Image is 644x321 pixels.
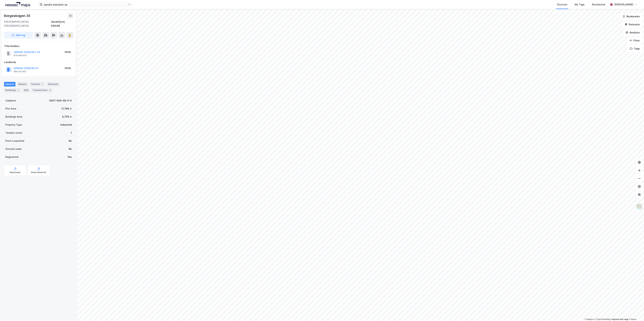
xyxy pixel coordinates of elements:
[575,3,585,7] div: My Tags
[67,155,72,159] div: Yes
[623,29,643,36] button: Analysis
[31,88,53,93] div: Transactions
[14,54,27,57] div: 979 669 615
[71,131,72,135] div: 1
[592,3,605,7] div: Residential
[5,123,22,127] div: Property Type
[627,45,643,52] button: Tags
[614,3,633,7] div: [PERSON_NAME]
[4,60,73,64] div: Landlords
[620,13,643,20] button: Bookmarks
[4,32,33,39] button: Add tag
[48,89,52,92] div: 3
[5,155,18,159] div: Registered
[585,318,594,320] a: Mapbox
[23,88,30,93] div: ESG
[62,115,72,119] div: 4,705 ㎡
[61,107,72,111] div: 11,748 ㎡
[42,2,128,7] input: Search by address, cadastre, landlords, tenants or people
[622,21,643,28] button: Datasets
[4,82,15,87] div: General
[51,20,73,28] div: Sandefjord, 506/48
[5,115,22,119] div: Buildings Area
[17,82,28,87] div: Owners
[636,203,642,210] img: Z
[4,20,51,28] div: [GEOGRAPHIC_DATA], [GEOGRAPHIC_DATA]
[17,89,20,92] div: 1
[4,88,21,93] div: Buildings
[4,13,31,18] div: Borgeskogen 35
[627,37,643,44] button: Filter
[69,139,72,143] div: No
[69,147,72,151] div: No
[612,318,628,320] a: Improve this map
[5,139,24,143] div: Point Leasehold
[10,171,21,174] div: Geoinnsyn
[5,99,16,103] div: Cadastre
[31,171,46,174] div: Environmental
[627,305,644,321] iframe: Chat Widget
[14,70,26,73] div: 989 025 821
[4,44,73,48] div: Title Holders
[594,318,611,320] a: OpenStreetMap
[47,82,60,87] div: Datasets
[5,147,22,151] div: Ground Lease
[5,2,30,7] img: logo.a4113a55bc3d86da70a041830d287a7e.svg
[60,123,72,127] div: Industrial
[64,66,71,70] div: 100%
[41,83,44,86] div: 1
[49,99,72,103] div: 3907-506-48-0-0
[29,82,45,87] div: Tenants
[5,131,22,135] div: Tenants count
[5,107,16,111] div: Plot Area
[557,3,567,7] div: Discover
[64,50,71,54] div: 100%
